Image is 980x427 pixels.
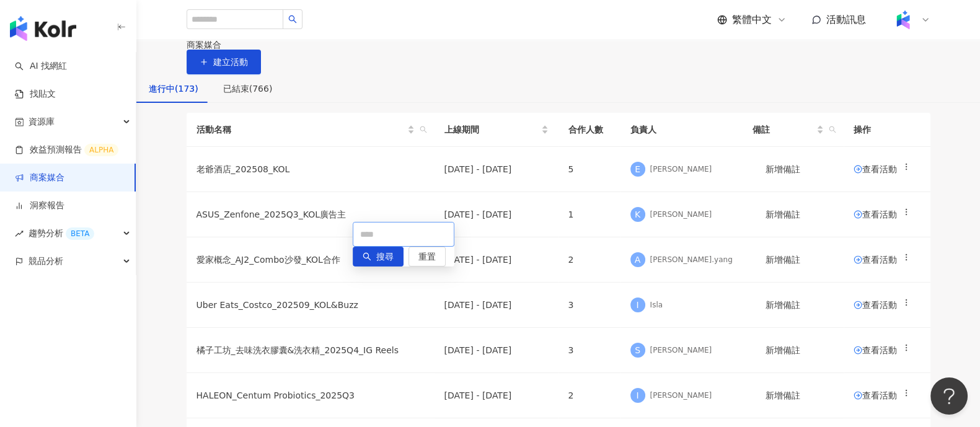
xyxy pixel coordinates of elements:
a: 商案媒合 [15,172,64,184]
span: 新增備註 [766,300,800,310]
span: 趨勢分析 [29,219,94,247]
iframe: Help Scout Beacon - Open [930,377,968,415]
span: 資源庫 [29,108,55,136]
span: 建立活動 [213,57,248,67]
span: K [635,208,640,221]
td: 愛家概念_AJ2_Combo沙發_KOL合作 [187,237,435,283]
div: BETA [66,227,94,240]
div: [PERSON_NAME] [650,209,712,220]
a: 洞察報告 [15,200,64,212]
span: search [363,252,371,261]
span: 查看活動 [854,165,897,174]
span: 查看活動 [854,255,897,264]
td: 3 [558,283,620,328]
span: S [635,343,640,357]
td: [DATE] - [DATE] [435,147,558,192]
td: 1 [558,192,620,237]
a: 查看活動 [854,255,897,265]
td: [DATE] - [DATE] [435,192,558,237]
span: search [417,120,430,139]
button: 重置 [408,247,446,266]
span: 新增備註 [766,345,800,355]
th: 負責人 [620,113,743,147]
td: 2 [558,373,620,418]
button: 建立活動 [187,50,261,74]
td: 5 [558,147,620,192]
button: 新增備註 [753,157,813,182]
div: [PERSON_NAME] [650,390,712,401]
a: 查看活動 [854,345,897,355]
td: 2 [558,237,620,283]
div: 商案媒合 [187,40,930,50]
img: Kolr%20app%20icon%20%281%29.png [891,8,915,32]
button: 新增備註 [753,293,813,317]
a: 找貼文 [15,88,56,100]
button: 新增備註 [753,383,813,408]
span: 新增備註 [766,255,800,265]
a: 效益預測報告ALPHA [15,144,118,156]
button: 新增備註 [753,338,813,363]
span: A [635,253,641,266]
span: 活動名稱 [196,123,405,136]
img: logo [10,16,76,41]
button: 搜尋 [353,247,404,266]
span: 上線期間 [444,123,539,136]
td: ASUS_Zenfone_2025Q3_KOL廣告主 [187,192,435,237]
td: HALEON_Centum Probiotics_2025Q3 [187,373,435,418]
span: search [826,120,839,139]
span: search [829,126,836,133]
a: 查看活動 [854,390,897,400]
button: 新增備註 [753,202,813,227]
span: 查看活動 [854,346,897,354]
a: 查看活動 [854,164,897,174]
span: 活動訊息 [826,14,866,25]
span: 查看活動 [854,301,897,309]
td: 橘子工坊_去味洗衣膠囊&洗衣精_2025Q4_IG Reels [187,328,435,373]
span: search [420,126,427,133]
span: 繁體中文 [732,13,772,27]
th: 上線期間 [435,113,558,147]
div: [PERSON_NAME] [650,345,712,356]
span: 競品分析 [29,247,63,275]
span: 新增備註 [766,164,800,174]
div: [PERSON_NAME].yang [650,255,733,265]
th: 合作人數 [558,113,620,147]
td: Uber Eats_Costco_202509_KOL&Buzz [187,283,435,328]
td: 3 [558,328,620,373]
span: 備註 [753,123,814,136]
a: searchAI 找網紅 [15,60,67,73]
span: 查看活動 [854,391,897,400]
a: 查看活動 [854,300,897,310]
td: 老爺酒店_202508_KOL [187,147,435,192]
td: [DATE] - [DATE] [435,373,558,418]
td: [DATE] - [DATE] [435,328,558,373]
span: 新增備註 [766,209,800,219]
div: 進行中(173) [149,82,198,95]
th: 操作 [844,113,930,147]
th: 活動名稱 [187,113,435,147]
span: I [636,298,638,312]
div: [PERSON_NAME] [650,164,712,175]
span: 查看活動 [854,210,897,219]
a: 查看活動 [854,209,897,219]
th: 備註 [743,113,844,147]
td: [DATE] - [DATE] [435,237,558,283]
a: 建立活動 [187,57,261,67]
span: 新增備註 [766,390,800,400]
span: I [636,389,638,402]
span: E [635,162,640,176]
span: 重置 [418,247,436,267]
span: 搜尋 [376,247,394,267]
span: rise [15,229,24,238]
span: search [288,15,297,24]
div: 已結束(766) [223,82,273,95]
button: 新增備註 [753,247,813,272]
td: [DATE] - [DATE] [435,283,558,328]
div: Isla [650,300,663,310]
